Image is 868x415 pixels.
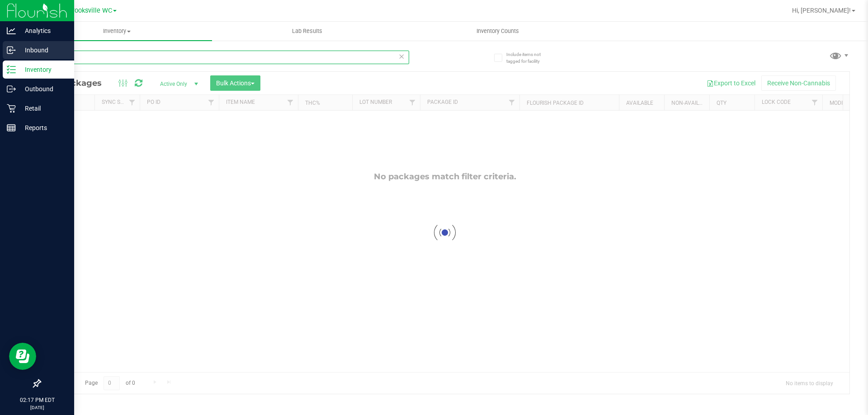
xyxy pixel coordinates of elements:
span: Inventory [22,27,212,35]
input: Search Package ID, Item Name, SKU, Lot or Part Number... [40,51,409,64]
a: Inventory Counts [402,22,593,41]
inline-svg: Outbound [7,84,16,93]
span: Hi, [PERSON_NAME]! [792,7,851,14]
inline-svg: Inventory [7,65,16,74]
p: Outbound [16,84,70,94]
span: Include items not tagged for facility [506,51,552,65]
a: Lab Results [212,22,402,41]
inline-svg: Inbound [7,46,16,55]
inline-svg: Reports [7,123,16,132]
a: Inventory [22,22,212,41]
iframe: Resource center [9,343,36,370]
p: Retail [16,103,70,114]
p: 02:17 PM EDT [4,396,70,404]
p: Inbound [16,45,70,56]
span: Clear [398,51,405,62]
span: Lab Results [280,27,335,35]
inline-svg: Analytics [7,26,16,35]
p: [DATE] [4,404,70,411]
p: Analytics [16,25,70,36]
span: Inventory Counts [464,27,531,35]
p: Inventory [16,64,70,75]
span: Brooksville WC [68,7,112,14]
inline-svg: Retail [7,104,16,113]
p: Reports [16,122,70,133]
